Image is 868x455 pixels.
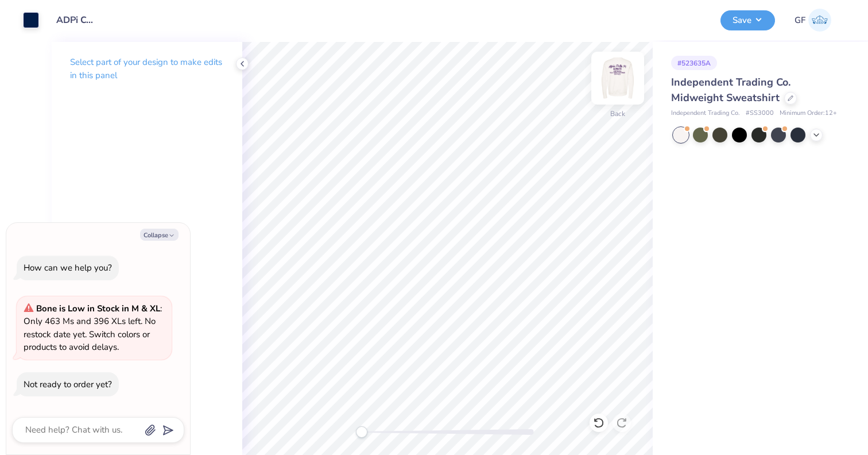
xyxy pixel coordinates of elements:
div: Back [610,109,625,119]
p: Select part of your design to make edits in this panel [70,56,224,82]
input: Untitled Design [48,9,104,32]
div: Not ready to order yet? [24,379,112,390]
span: GF [795,14,805,27]
div: # 523635A [671,56,717,70]
button: Save [720,10,775,30]
img: Back [595,55,641,101]
button: Collapse [140,229,179,241]
span: : Only 463 Ms and 396 XLs left. No restock date yet. Switch colors or products to avoid delays. [24,303,162,353]
strong: Bone is Low in Stock in M & XL [36,303,160,314]
div: Accessibility label [356,426,367,438]
span: # SS3000 [746,109,774,118]
span: Independent Trading Co. [671,109,740,118]
span: Minimum Order: 12 + [780,109,837,118]
span: Independent Trading Co. Midweight Sweatshirt [671,75,790,105]
img: Grant Franey [808,9,831,32]
div: How can we help you? [24,262,112,273]
a: GF [789,9,836,32]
